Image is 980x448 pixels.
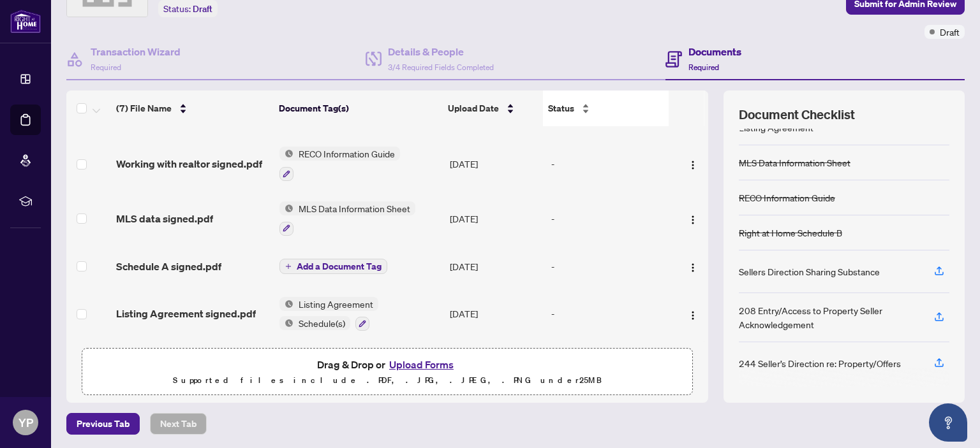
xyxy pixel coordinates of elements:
span: Listing Agreement signed.pdf [116,306,256,321]
td: [DATE] [445,136,546,191]
img: Logo [688,310,698,321]
th: Status [543,90,669,126]
span: plus [285,263,292,270]
span: Add a Document Tag [297,262,382,271]
button: Logo [683,256,703,277]
button: Logo [683,208,703,229]
button: Status IconRECO Information Guide [279,147,400,181]
img: Logo [688,160,698,170]
td: [DATE] [445,246,546,287]
span: Drag & Drop orUpload FormsSupported files include .PDF, .JPG, .JPEG, .PNG under25MB [82,349,692,396]
div: - [551,157,667,171]
img: Status Icon [279,297,293,311]
span: Draft [940,25,960,39]
td: [DATE] [445,287,546,342]
span: Listing Agreement [293,297,378,311]
span: Required [91,62,121,72]
span: Schedule(s) [293,316,350,330]
img: Status Icon [279,147,293,161]
span: Schedule A signed.pdf [116,259,221,274]
span: Draft [193,3,212,15]
div: MLS Data Information Sheet [739,155,850,170]
h4: Documents [688,44,741,59]
span: Document Checklist [739,106,855,124]
span: 3/4 Required Fields Completed [388,62,494,72]
div: RECO Information Guide [739,191,835,205]
td: [DATE] [445,191,546,246]
img: Status Icon [279,316,293,330]
div: 208 Entry/Access to Property Seller Acknowledgement [739,303,919,331]
img: logo [10,10,41,33]
span: YP [19,414,33,431]
span: Drag & Drop or [317,356,457,373]
button: Add a Document Tag [279,259,387,274]
img: Logo [688,215,698,225]
p: Supported files include .PDF, .JPG, .JPEG, .PNG under 25 MB [90,373,685,388]
button: Previous Tab [66,413,140,435]
button: Next Tab [150,413,207,435]
span: Working with realtor signed.pdf [116,156,262,171]
button: Upload Forms [385,356,457,373]
th: Document Tag(s) [274,90,443,126]
span: RECO Information Guide [293,147,400,161]
span: Status [548,101,574,115]
th: Upload Date [443,90,543,126]
div: Sellers Direction Sharing Substance [739,264,880,278]
button: Status IconListing AgreementStatus IconSchedule(s) [279,297,378,331]
button: Logo [683,303,703,324]
button: Logo [683,154,703,174]
span: (7) File Name [116,101,172,115]
div: - [551,212,667,226]
h4: Details & People [388,44,494,59]
button: Open asap [929,403,967,442]
div: - [551,259,667,273]
img: Status Icon [279,201,293,215]
div: Right at Home Schedule B [739,226,842,240]
span: Upload Date [448,101,499,115]
span: Required [688,62,719,72]
img: Logo [688,263,698,273]
button: Add a Document Tag [279,258,387,275]
span: MLS Data Information Sheet [293,201,415,215]
div: - [551,307,667,321]
button: Status IconMLS Data Information Sheet [279,201,415,236]
th: (7) File Name [111,90,274,126]
h4: Transaction Wizard [91,44,181,59]
span: MLS data signed.pdf [116,211,213,226]
span: Previous Tab [77,414,130,434]
div: 244 Seller’s Direction re: Property/Offers [739,356,901,370]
